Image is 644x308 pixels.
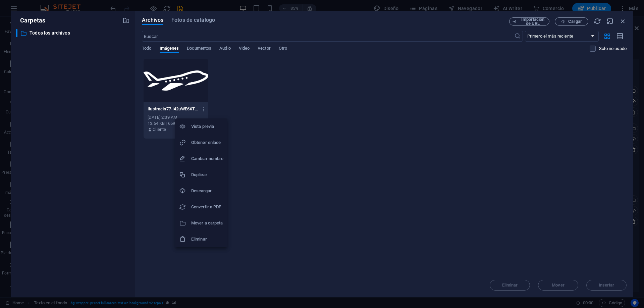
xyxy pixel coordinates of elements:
h6: Duplicar [191,171,223,179]
h6: Cambiar nombre [191,155,223,163]
h6: Mover a carpeta [191,219,223,227]
h6: Eliminar [191,235,223,243]
h6: Convertir a PDF [191,203,223,211]
h6: Vista previa [191,122,223,131]
h6: Obtener enlace [191,139,223,147]
h6: Descargar [191,187,223,195]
